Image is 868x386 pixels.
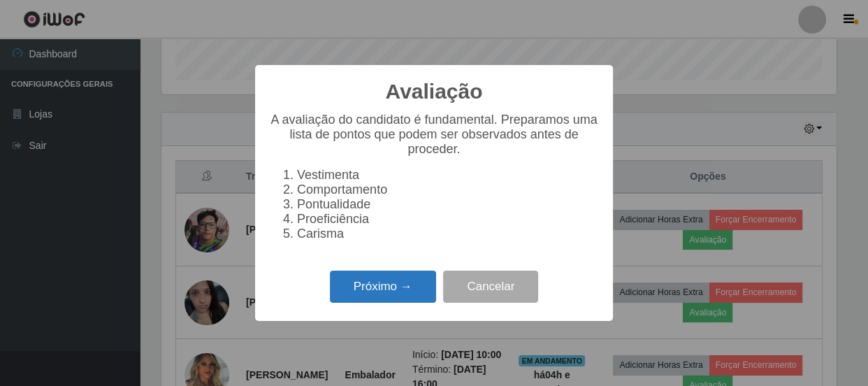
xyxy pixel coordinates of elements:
button: Próximo → [330,271,436,303]
li: Carisma [297,227,599,241]
li: Comportamento [297,183,599,197]
button: Cancelar [443,271,538,303]
li: Pontualidade [297,197,599,212]
h2: Avaliação [386,79,483,104]
li: Vestimenta [297,168,599,183]
p: A avaliação do candidato é fundamental. Preparamos uma lista de pontos que podem ser observados a... [269,113,599,157]
li: Proeficiência [297,212,599,227]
